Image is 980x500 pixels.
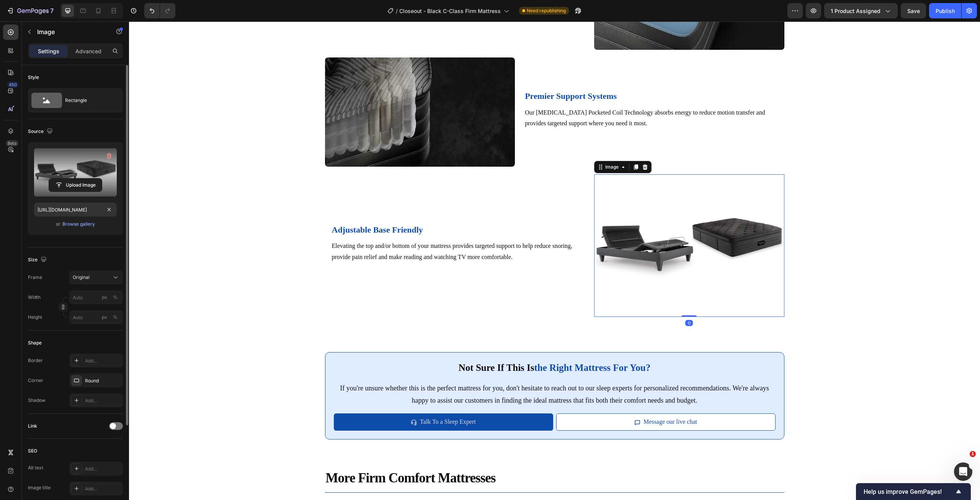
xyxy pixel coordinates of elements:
div: Add... [85,357,121,364]
img: gempages_491294865229873979-894cd7af-16f6-4604-bf96-6be20da56515.jpg [196,36,386,145]
span: Help us improve GemPages! [864,488,954,495]
div: Browse gallery [62,221,95,228]
div: Image [475,142,491,149]
button: Publish [929,3,961,18]
div: Shape [28,339,42,346]
button: 1 product assigned [824,3,898,18]
span: Need republishing [527,7,566,14]
label: Height [28,314,42,321]
p: If you're unsure whether this is the perfect mattress for you, don't hesitate to reach out to our... [206,361,646,385]
button: 7 [3,3,57,18]
button: Browse gallery [62,220,95,228]
p: Message our live chat [514,395,568,406]
iframe: Design area [129,21,980,500]
button: <p>Message our live chat</p> [427,392,647,409]
input: px% [69,310,123,324]
input: https://example.com/image.jpg [34,203,117,216]
p: Settings [38,47,59,55]
div: Corner [28,377,43,384]
div: Add... [85,397,121,404]
strong: adjustable base friendly [203,203,294,213]
button: Show survey - Help us improve GemPages! [864,487,963,496]
p: Image [37,27,102,36]
div: px [102,314,107,321]
div: 0 [556,298,564,305]
iframe: Intercom live chat [954,462,972,481]
span: Original [73,274,90,281]
span: or [56,220,60,229]
div: 450 [7,82,18,88]
div: Alt text [28,464,43,471]
img: gempages_491294865229873979-6bfa5b5c-193b-472c-a22e-510535db8d04.webp [465,153,655,296]
span: Save [907,8,920,14]
div: SEO [28,448,37,454]
div: px [102,294,107,301]
h2: not sure if this is [205,339,647,354]
button: Upload Image [49,178,102,192]
div: Beta [6,140,18,146]
label: Frame [28,274,42,281]
span: 1 product assigned [831,7,880,15]
button: Original [69,270,123,284]
p: Advanced [75,47,101,55]
span: Closeout - Black C-Class Firm Mattress [399,7,501,15]
label: Width [28,294,41,301]
p: Elevating the top and/or bottom of your mattress provides targeted support to help reduce snoring... [203,219,455,241]
div: Round [85,377,121,384]
input: px% [69,290,123,304]
button: px [111,293,120,302]
div: % [113,314,118,321]
button: % [100,313,109,322]
button: px [111,313,120,322]
strong: premier support systems [396,70,488,79]
div: Publish [936,7,955,15]
div: Source [28,126,54,137]
div: Rectangle [65,92,112,109]
p: Our [MEDICAL_DATA] Pocketed Coil Technology absorbs energy to reduce motion transfer and provides... [396,86,648,108]
button: % [100,293,109,302]
span: / [396,7,398,15]
span: 1 [970,451,976,457]
div: Link [28,423,37,430]
p: 7 [50,6,54,15]
div: % [113,294,118,301]
div: Style [28,74,39,81]
span: the right mattress for you? [405,341,522,351]
div: Add... [85,485,121,492]
a: Talk To a Sleep Expert [205,392,424,409]
div: Shadow [28,397,46,404]
div: Size [28,255,48,265]
div: Image title [28,484,51,491]
h2: more firm comfort mattresses [196,443,655,471]
button: Save [901,3,926,18]
div: Border [28,357,43,364]
div: Add... [85,466,121,472]
p: Talk To a Sleep Expert [291,395,347,406]
div: Undo/Redo [144,3,175,18]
